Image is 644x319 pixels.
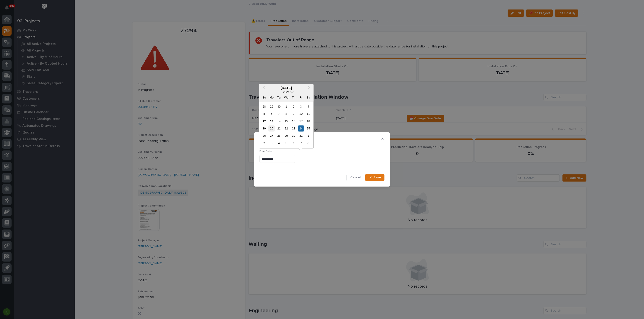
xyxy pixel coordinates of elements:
[373,175,381,179] span: Save
[261,118,267,124] div: Choose Sunday, October 12th, 2025
[305,103,311,110] div: Choose Saturday, October 4th, 2025
[305,111,311,117] div: Choose Saturday, October 11th, 2025
[298,103,304,110] div: Choose Friday, October 3rd, 2025
[283,103,289,110] div: Choose Wednesday, October 1st, 2025
[298,133,304,139] div: Choose Friday, October 31st, 2025
[291,103,297,110] div: Choose Thursday, October 2nd, 2025
[305,118,311,124] div: Choose Saturday, October 18th, 2025
[283,90,289,94] span: 2025
[291,125,297,131] div: Choose Thursday, October 23rd, 2025
[269,118,275,124] div: Choose Monday, October 13th, 2025
[365,174,384,181] button: Save
[260,84,267,92] button: Previous Month
[298,118,304,124] div: Choose Friday, October 17th, 2025
[276,111,282,117] div: Choose Tuesday, October 7th, 2025
[269,140,275,146] div: Choose Monday, November 3rd, 2025
[276,140,282,146] div: Choose Tuesday, November 4th, 2025
[269,111,275,117] div: Choose Monday, October 6th, 2025
[346,174,364,181] button: Cancel
[291,111,297,117] div: Choose Thursday, October 9th, 2025
[283,133,289,139] div: Choose Wednesday, October 29th, 2025
[305,133,311,139] div: Choose Saturday, November 1st, 2025
[298,111,304,117] div: Choose Friday, October 10th, 2025
[261,133,267,139] div: Choose Sunday, October 26th, 2025
[269,103,275,110] div: Choose Monday, September 29th, 2025
[291,140,297,146] div: Choose Thursday, November 6th, 2025
[261,94,267,101] div: Su
[283,118,289,124] div: Choose Wednesday, October 15th, 2025
[305,140,311,146] div: Choose Saturday, November 8th, 2025
[291,94,297,101] div: Th
[283,140,289,146] div: Choose Wednesday, November 5th, 2025
[276,125,282,131] div: Choose Tuesday, October 21st, 2025
[305,125,311,131] div: Choose Saturday, October 25th, 2025
[276,94,282,101] div: Tu
[269,125,275,131] div: Choose Monday, October 20th, 2025
[298,140,304,146] div: Choose Friday, November 7th, 2025
[276,103,282,110] div: Choose Tuesday, September 30th, 2025
[283,125,289,131] div: Choose Wednesday, October 22nd, 2025
[261,111,267,117] div: Choose Sunday, October 5th, 2025
[291,118,297,124] div: Choose Thursday, October 16th, 2025
[291,133,297,139] div: Choose Thursday, October 30th, 2025
[261,125,267,131] div: Choose Sunday, October 19th, 2025
[269,133,275,139] div: Choose Monday, October 27th, 2025
[298,125,304,131] div: Choose Friday, October 24th, 2025
[261,140,267,146] div: Choose Sunday, November 2nd, 2025
[283,111,289,117] div: Choose Wednesday, October 8th, 2025
[298,94,304,101] div: Fr
[305,94,311,101] div: Sa
[276,133,282,139] div: Choose Tuesday, October 28th, 2025
[350,175,360,179] span: Cancel
[283,94,289,101] div: We
[261,103,312,147] div: month 2025-10
[269,94,275,101] div: Mo
[259,86,313,90] div: [DATE]
[276,118,282,124] div: Choose Tuesday, October 14th, 2025
[306,84,313,92] button: Next Month
[261,103,267,110] div: Choose Sunday, September 28th, 2025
